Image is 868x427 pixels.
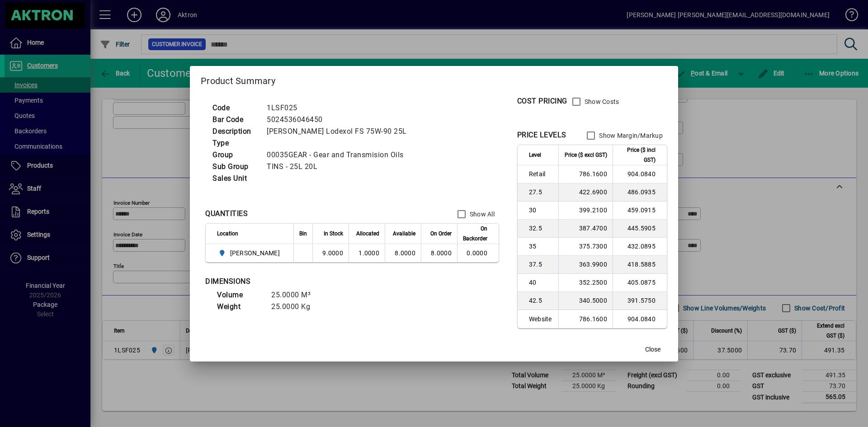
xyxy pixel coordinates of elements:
span: Available [393,229,415,239]
td: 1.0000 [349,244,385,262]
span: 35 [529,242,553,251]
span: Bin [299,229,307,239]
span: 37.5 [529,260,553,269]
td: 8.0000 [385,244,421,262]
td: Sales Unit [208,173,262,184]
td: 459.0915 [613,202,667,220]
span: 8.0000 [431,249,452,257]
span: Price ($ excl GST) [565,150,607,160]
td: 422.6900 [558,183,613,202]
td: 391.5750 [613,292,667,310]
td: 432.0895 [613,238,667,256]
td: 486.0935 [613,183,667,202]
td: 0.0000 [457,244,499,262]
td: Type [208,137,262,149]
h2: Product Summary [190,66,678,92]
td: 340.5000 [558,292,613,310]
span: 42.5 [529,296,553,305]
td: 375.7300 [558,238,613,256]
span: On Backorder [463,224,487,244]
td: [PERSON_NAME] Lodexol FS 75W-90 25L [262,126,418,137]
span: Website [529,314,553,324]
td: 786.1600 [558,310,613,328]
td: Code [208,102,262,114]
span: HAMILTON [217,248,283,258]
td: 399.2100 [558,202,613,220]
td: 405.0875 [613,274,667,292]
td: 352.2500 [558,274,613,292]
div: QUANTITIES [205,208,248,219]
span: 40 [529,278,553,287]
span: On Order [430,229,452,239]
span: Price ($ incl GST) [618,145,656,165]
td: 25.0000 M³ [267,289,321,301]
span: [PERSON_NAME] [230,249,280,258]
td: 387.4700 [558,220,613,238]
td: 9.0000 [312,244,349,262]
td: Sub Group [208,161,262,173]
div: DIMENSIONS [205,276,431,287]
td: Weight [212,301,267,313]
td: Volume [212,289,267,301]
td: TINS - 25L 20L [262,161,418,173]
td: 363.9900 [558,256,613,274]
td: 5024536046450 [262,114,418,126]
span: Allocated [356,229,379,239]
td: Group [208,149,262,161]
span: Location [217,229,238,239]
td: 445.5905 [613,220,667,238]
span: In Stock [324,229,343,239]
span: 30 [529,206,553,215]
td: 00035GEAR - Gear and Transmision Oils [262,149,418,161]
td: 1LSF025 [262,102,418,114]
div: COST PRICING [517,96,567,107]
label: Show Costs [583,97,619,106]
button: Close [638,342,667,358]
label: Show All [468,210,495,219]
td: Description [208,126,262,137]
span: Retail [529,169,553,178]
td: 418.5885 [613,256,667,274]
td: Bar Code [208,114,262,126]
td: 786.1600 [558,165,613,183]
span: 27.5 [529,188,553,197]
span: Close [645,345,660,354]
td: 904.0840 [613,165,667,183]
td: 904.0840 [613,310,667,328]
span: Level [529,150,541,160]
span: 32.5 [529,224,553,233]
label: Show Margin/Markup [597,131,663,140]
div: PRICE LEVELS [517,130,566,141]
td: 25.0000 Kg [267,301,321,313]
